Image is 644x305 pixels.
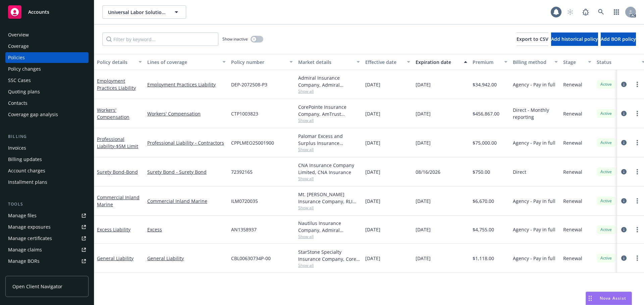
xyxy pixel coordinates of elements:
[563,139,582,146] span: Renewal
[8,109,58,120] div: Coverage gap analysis
[551,32,598,46] button: Add historical policy
[599,81,613,87] span: Active
[97,78,136,91] a: Employment Practices Liability
[633,139,641,147] a: more
[416,198,431,205] span: [DATE]
[599,140,613,146] span: Active
[298,205,360,211] span: Show all
[586,292,594,305] div: Drag to move
[365,139,380,146] span: [DATE]
[8,177,47,187] div: Installment plans
[5,41,89,52] a: Coverage
[416,110,431,117] span: [DATE]
[8,267,59,278] div: Summary of insurance
[5,154,89,165] a: Billing updates
[620,168,628,176] a: circleInformation
[94,54,145,70] button: Policy details
[597,59,638,66] div: Status
[599,227,613,233] span: Active
[5,143,89,153] a: Invoices
[231,226,257,233] span: AN1358937
[365,81,380,88] span: [DATE]
[560,54,594,70] button: Stage
[298,88,360,94] span: Show all
[147,198,226,205] a: Commercial Inland Marine
[102,5,186,19] button: Universal Labor Solutions, Inc.
[620,80,628,88] a: circleInformation
[231,255,271,262] span: CBL00630734P-00
[620,139,628,147] a: circleInformation
[8,244,42,255] div: Manage claims
[416,139,431,146] span: [DATE]
[594,5,608,19] a: Search
[147,59,218,66] div: Lines of coverage
[599,169,613,175] span: Active
[513,255,555,262] span: Agency - Pay in full
[8,143,26,153] div: Invoices
[513,168,526,175] span: Direct
[563,5,577,19] a: Start snowing
[473,168,490,175] span: $750.00
[97,107,129,120] a: Workers' Compensation
[8,64,41,74] div: Policy changes
[513,81,555,88] span: Agency - Pay in full
[5,244,89,255] a: Manage claims
[5,98,89,108] a: Contacts
[600,295,626,301] span: Nova Assist
[298,133,360,147] div: Palomar Excess and Surplus Insurance Company, Palomar, CRC Group
[563,226,582,233] span: Renewal
[298,162,360,176] div: CNA Insurance Company Limited, CNA Insurance
[231,59,285,66] div: Policy number
[298,147,360,152] span: Show all
[5,222,89,232] a: Manage exposures
[416,255,431,262] span: [DATE]
[298,234,360,239] span: Show all
[114,143,138,149] span: - $5M Limit
[633,226,641,234] a: more
[5,52,89,63] a: Policies
[620,197,628,205] a: circleInformation
[5,3,89,21] a: Accounts
[513,139,555,146] span: Agency - Pay in full
[510,54,560,70] button: Billing method
[579,5,592,19] a: Report a Bug
[563,110,582,117] span: Renewal
[5,233,89,244] a: Manage certificates
[610,5,623,19] a: Switch app
[97,169,138,175] a: Surety Bond
[416,226,431,233] span: [DATE]
[147,110,226,117] a: Workers' Compensation
[413,54,470,70] button: Expiration date
[28,9,49,15] span: Accounts
[298,262,360,268] span: Show all
[5,177,89,187] a: Installment plans
[8,75,31,86] div: SSC Cases
[12,283,62,290] span: Open Client Navigator
[473,255,494,262] span: $1,118.00
[5,201,89,208] div: Tools
[97,226,130,233] a: Excess Liability
[5,210,89,221] a: Manage files
[563,81,582,88] span: Renewal
[298,220,360,234] div: Nautilus Insurance Company, Admiral Insurance Group ([PERSON_NAME] Corporation), [GEOGRAPHIC_DATA]
[8,210,37,221] div: Manage files
[5,133,89,140] div: Billing
[231,168,253,175] span: 72392165
[513,226,555,233] span: Agency - Pay in full
[517,36,548,42] span: Export to CSV
[365,255,380,262] span: [DATE]
[97,194,140,208] a: Commercial Inland Marine
[231,198,258,205] span: ILM0720035
[298,176,360,181] span: Show all
[228,54,296,70] button: Policy number
[513,198,555,205] span: Agency - Pay in full
[231,139,274,146] span: CPPLMEO25001900
[97,255,133,261] a: General Liability
[601,36,636,42] span: Add BOR policy
[97,59,135,66] div: Policy details
[620,254,628,262] a: circleInformation
[147,139,226,146] a: Professional Liability - Contractors
[298,103,360,118] div: CorePointe Insurance Company, AmTrust Financial Services, Risico Insurance Services, Inc.
[8,29,29,40] div: Overview
[8,165,45,176] div: Account charges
